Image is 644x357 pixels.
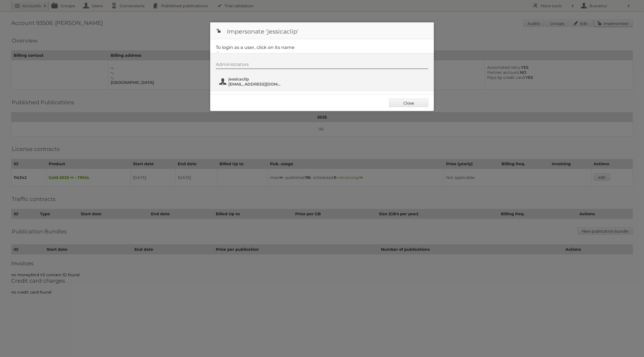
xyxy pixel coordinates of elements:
legend: To login as a user, click on its name [216,45,295,50]
span: jessicaclip [228,77,283,82]
span: [EMAIL_ADDRESS][DOMAIN_NAME] [228,82,283,87]
a: Close [389,99,428,107]
button: jessicaclip [EMAIL_ADDRESS][DOMAIN_NAME] [219,76,284,87]
h1: Impersonate 'jessicaclip' [210,22,434,39]
div: Administrators [216,62,428,69]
